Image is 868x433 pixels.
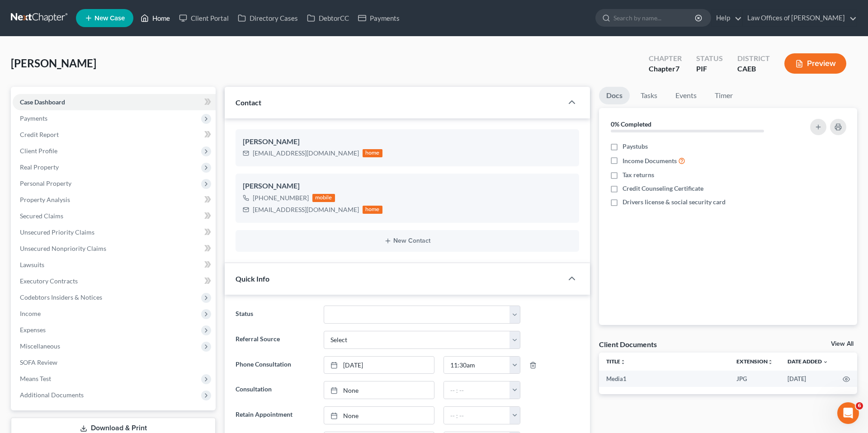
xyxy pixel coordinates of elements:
input: -- : -- [444,381,509,399]
a: Payments [354,10,404,26]
i: unfold_more [620,359,626,365]
span: Real Property [20,163,59,171]
div: CAEB [737,64,770,74]
a: DebtorCC [302,10,354,26]
a: Lawsuits [13,257,216,273]
span: Property Analysis [20,196,70,203]
span: Personal Property [20,179,71,187]
label: Consultation [231,381,319,399]
button: New Contact [243,237,572,245]
a: None [324,407,434,424]
span: Drivers license & social security card [623,198,726,207]
a: Law Offices of [PERSON_NAME] [743,10,857,26]
span: Lawsuits [20,261,44,268]
div: [EMAIL_ADDRESS][DOMAIN_NAME] [253,149,359,158]
span: Tax returns [623,170,654,179]
span: Paystubs [623,142,648,151]
div: home [363,206,382,214]
span: SOFA Review [20,358,57,366]
a: Client Portal [175,10,233,26]
strong: 0% Completed [611,120,651,128]
div: mobile [312,194,335,202]
label: Retain Appointment [231,406,319,424]
div: [PERSON_NAME] [243,136,572,147]
a: Home [136,10,175,26]
a: Unsecured Nonpriority Claims [13,240,216,257]
a: [DATE] [324,357,434,374]
label: Status [231,306,319,324]
a: Directory Cases [233,10,302,26]
span: Client Profile [20,147,57,155]
span: 7 [675,64,679,73]
div: home [363,149,382,157]
span: Income [20,310,41,317]
a: Help [712,10,742,26]
label: Referral Source [231,331,319,349]
a: Executory Contracts [13,273,216,289]
div: PIF [696,64,723,74]
span: Credit Report [20,131,59,138]
span: New Case [94,15,125,22]
span: Codebtors Insiders & Notices [20,293,102,301]
a: Credit Report [13,127,216,143]
i: unfold_more [768,359,773,365]
span: Quick Info [236,274,269,283]
div: Status [696,53,723,64]
span: Additional Documents [20,391,84,399]
span: [PERSON_NAME] [11,56,96,70]
span: Contact [236,98,261,107]
a: Docs [599,87,630,104]
a: Date Added expand_more [788,358,828,365]
button: Preview [784,53,846,74]
iframe: Intercom live chat [837,402,859,424]
a: Titleunfold_more [606,358,626,365]
span: Unsecured Nonpriority Claims [20,245,106,252]
span: Miscellaneous [20,342,60,350]
a: Unsecured Priority Claims [13,224,216,240]
div: Chapter [649,53,682,64]
td: Media1 [599,371,729,387]
div: [EMAIL_ADDRESS][DOMAIN_NAME] [253,205,359,214]
div: Client Documents [599,339,657,349]
td: [DATE] [780,371,835,387]
span: Expenses [20,326,46,334]
label: Phone Consultation [231,356,319,374]
a: Property Analysis [13,192,216,208]
span: Case Dashboard [20,98,65,106]
span: Executory Contracts [20,277,78,285]
div: [PERSON_NAME] [243,181,572,192]
i: expand_more [823,359,828,365]
span: Means Test [20,375,51,382]
span: Credit Counseling Certificate [623,184,703,193]
span: Income Documents [623,156,677,165]
span: Payments [20,114,47,122]
a: None [324,381,434,399]
a: Case Dashboard [13,94,216,110]
span: Secured Claims [20,212,63,220]
span: 6 [856,402,863,409]
a: Timer [708,87,740,104]
input: -- : -- [444,357,509,374]
div: Chapter [649,64,682,74]
a: SOFA Review [13,354,216,371]
input: -- : -- [444,407,509,424]
a: View All [831,341,854,347]
a: Extensionunfold_more [736,358,773,365]
td: JPG [729,371,780,387]
a: Events [668,87,704,104]
div: [PHONE_NUMBER] [253,193,309,202]
span: Unsecured Priority Claims [20,228,94,236]
a: Tasks [633,87,665,104]
input: Search by name... [613,9,696,26]
div: District [737,53,770,64]
a: Secured Claims [13,208,216,224]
